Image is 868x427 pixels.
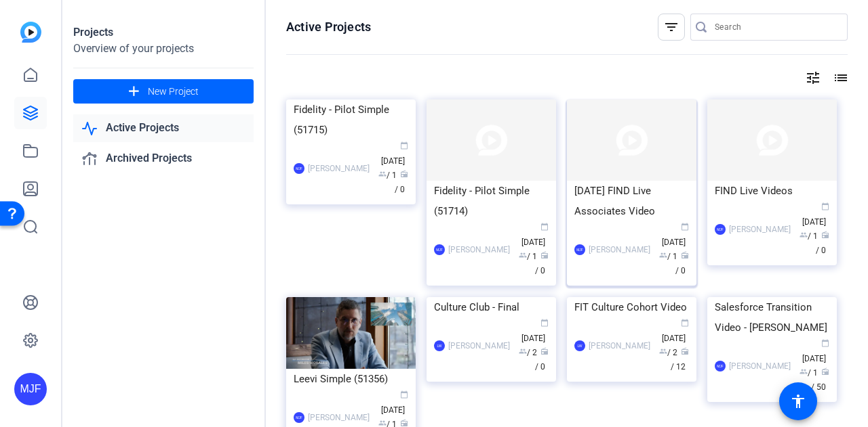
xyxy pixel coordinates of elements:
[662,319,689,343] span: [DATE]
[294,163,304,174] div: MJF
[540,347,549,355] span: radio
[378,419,387,427] span: group
[729,359,791,373] div: [PERSON_NAME]
[519,348,537,357] span: / 2
[73,24,254,41] div: Projects
[671,348,689,372] span: / 12
[574,244,585,255] div: MJF
[729,223,791,236] div: [PERSON_NAME]
[294,99,408,140] div: Fidelity - Pilot Simple (51715)
[540,251,549,259] span: radio
[821,367,829,376] span: radio
[400,390,408,399] span: calendar_today
[681,223,689,231] span: calendar_today
[800,231,818,241] span: / 1
[448,339,510,353] div: [PERSON_NAME]
[659,348,677,357] span: / 2
[286,19,371,35] h1: Active Projects
[308,411,370,424] div: [PERSON_NAME]
[805,70,821,86] mat-icon: tune
[790,393,806,409] mat-icon: accessibility
[148,85,199,99] span: New Project
[816,231,829,255] span: / 0
[659,251,667,259] span: group
[400,419,408,427] span: radio
[400,170,408,178] span: radio
[519,347,527,355] span: group
[821,339,829,347] span: calendar_today
[800,231,808,239] span: group
[378,171,397,180] span: / 1
[434,340,445,351] div: LW
[663,19,679,35] mat-icon: filter_list
[715,181,829,201] div: FIND Live Videos
[574,181,689,221] div: [DATE] FIND Live Associates Video
[715,297,829,338] div: Salesforce Transition Video - [PERSON_NAME]
[715,361,726,372] div: MJF
[400,141,408,150] span: calendar_today
[521,319,549,343] span: [DATE]
[519,251,527,259] span: group
[308,162,370,175] div: [PERSON_NAME]
[535,348,549,372] span: / 0
[659,252,677,261] span: / 1
[589,243,650,256] div: [PERSON_NAME]
[574,340,585,351] div: LW
[73,79,254,104] button: New Project
[681,319,689,327] span: calendar_today
[434,297,549,317] div: Culture Club - Final
[73,145,254,173] a: Archived Projects
[800,367,808,376] span: group
[448,243,510,256] div: [PERSON_NAME]
[540,319,549,327] span: calendar_today
[811,368,829,392] span: / 50
[434,181,549,221] div: Fidelity - Pilot Simple (51714)
[294,369,408,389] div: Leevi Simple (51356)
[378,170,387,178] span: group
[715,19,837,35] input: Search
[434,244,445,255] div: MJF
[574,297,689,317] div: FIT Culture Cohort Video
[395,171,408,194] span: / 0
[294,412,304,423] div: MJF
[540,223,549,231] span: calendar_today
[589,339,650,353] div: [PERSON_NAME]
[73,41,254,57] div: Overview of your projects
[802,340,829,363] span: [DATE]
[681,251,689,259] span: radio
[14,373,47,405] div: MJF
[821,231,829,239] span: radio
[800,368,818,378] span: / 1
[73,114,254,142] a: Active Projects
[681,347,689,355] span: radio
[675,252,689,275] span: / 0
[535,252,549,275] span: / 0
[125,83,142,100] mat-icon: add
[659,347,667,355] span: group
[519,252,537,261] span: / 1
[715,224,726,235] div: MJF
[821,202,829,210] span: calendar_today
[831,70,848,86] mat-icon: list
[20,22,41,43] img: blue-gradient.svg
